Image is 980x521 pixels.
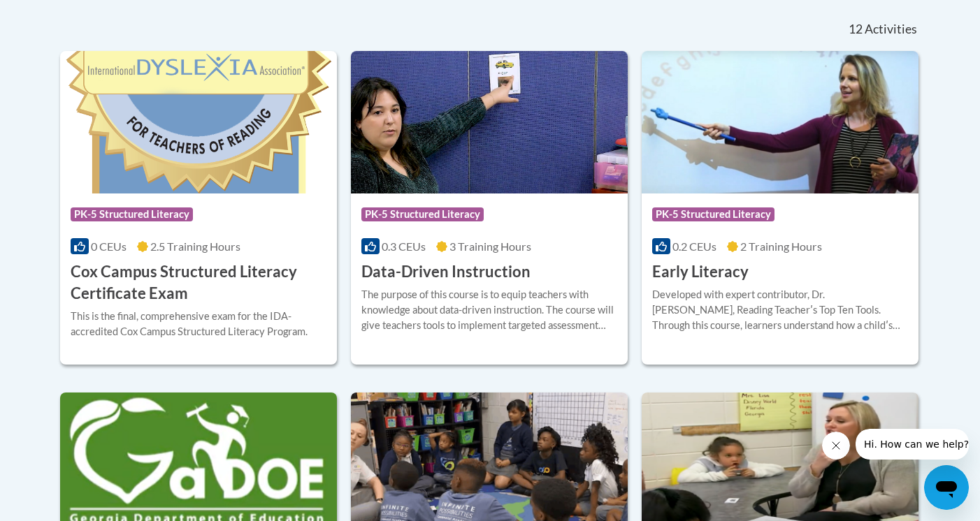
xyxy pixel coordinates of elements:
span: 12 [849,22,863,37]
img: Course Logo [642,51,918,193]
div: The purpose of this course is to equip teachers with knowledge about data-driven instruction. The... [361,287,617,333]
a: Course LogoPK-5 Structured Literacy0.3 CEUs3 Training Hours Data-Driven InstructionThe purpose of... [351,51,628,364]
img: Course Logo [351,51,628,193]
a: Course LogoPK-5 Structured Literacy0.2 CEUs2 Training Hours Early LiteracyDeveloped with expert c... [642,51,918,364]
h3: Data-Driven Instruction [361,261,531,283]
a: Course LogoPK-5 Structured Literacy0 CEUs2.5 Training Hours Cox Campus Structured Literacy Certif... [60,51,337,364]
span: PK-5 Structured Literacy [361,207,484,221]
span: 0 CEUs [91,240,127,253]
span: Activities [865,22,917,37]
h3: Cox Campus Structured Literacy Certificate Exam [71,261,326,304]
span: 3 Training Hours [449,240,531,253]
div: This is the final, comprehensive exam for the IDA-accredited Cox Campus Structured Literacy Program. [71,309,326,339]
iframe: Message from company [856,429,969,460]
span: PK-5 Structured Literacy [71,207,193,221]
h3: Early Literacy [652,261,749,283]
span: 2.5 Training Hours [150,240,240,253]
span: 2 Training Hours [740,240,822,253]
span: 0.3 CEUs [382,240,426,253]
img: Course Logo [60,51,337,193]
span: 0.2 CEUs [672,240,716,253]
div: Developed with expert contributor, Dr. [PERSON_NAME], Reading Teacherʹs Top Ten Tools. Through th... [652,287,908,333]
iframe: Button to launch messaging window [924,465,969,510]
span: PK-5 Structured Literacy [652,207,774,221]
iframe: Close message [822,432,850,460]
